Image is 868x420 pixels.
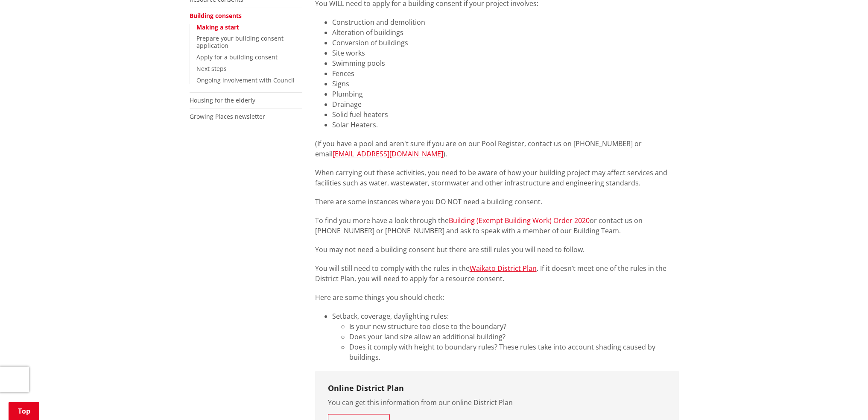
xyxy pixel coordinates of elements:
li: Alteration of buildings [332,27,679,38]
li: Signs [332,79,679,89]
li: Is your new structure too close to the boundary? [349,321,679,332]
li: Solid fuel heaters [332,109,679,120]
a: Next steps [196,65,227,73]
p: There are some instances where you DO NOT need a building consent. [315,197,679,207]
li: Fences [332,68,679,79]
li: Site works [332,48,679,58]
li: Swimming pools [332,58,679,68]
a: Growing Places newsletter [190,112,265,120]
a: Waikato District Plan [470,264,537,273]
a: Housing for the elderly [190,96,255,104]
a: Building consents [190,12,242,20]
iframe: Messenger Launcher [829,384,859,415]
a: Prepare your building consent application [196,34,283,50]
li: Setback, coverage, daylighting rules: [332,311,679,362]
h3: Online District Plan [328,384,666,393]
p: You may not need a building consent but there are still rules you will need to follow. [315,244,679,255]
a: Apply for a building consent [196,53,278,61]
li: Construction and demolition [332,17,679,27]
p: You can get this information from our online District Plan [328,397,666,408]
a: Top [9,402,39,420]
li: Plumbing [332,89,679,99]
p: (If you have a pool and aren't sure if you are on our Pool Register, contact us on [PHONE_NUMBER]... [315,138,679,159]
li: Does it comply with height to boundary rules? These rules take into account shading caused by bui... [349,342,679,362]
p: You will still need to comply with the rules in the . If it doesn’t meet one of the rules in the ... [315,263,679,284]
li: Does your land size allow an additional building? [349,332,679,342]
a: Making a start [196,23,239,31]
a: Building (Exempt Building Work) Order 2020 [449,216,590,225]
a: Ongoing involvement with Council [196,76,295,84]
p: When carrying out these activities, you need to be aware of how your building project may affect ... [315,167,679,188]
li: Drainage [332,99,679,109]
p: Here are some things you should check: [315,292,679,303]
li: Solar Heaters. [332,120,679,130]
a: [EMAIL_ADDRESS][DOMAIN_NAME] [333,149,443,159]
li: Conversion of buildings [332,38,679,48]
p: To find you more have a look through the or contact us on [PHONE_NUMBER] or [PHONE_NUMBER] and as... [315,215,679,236]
